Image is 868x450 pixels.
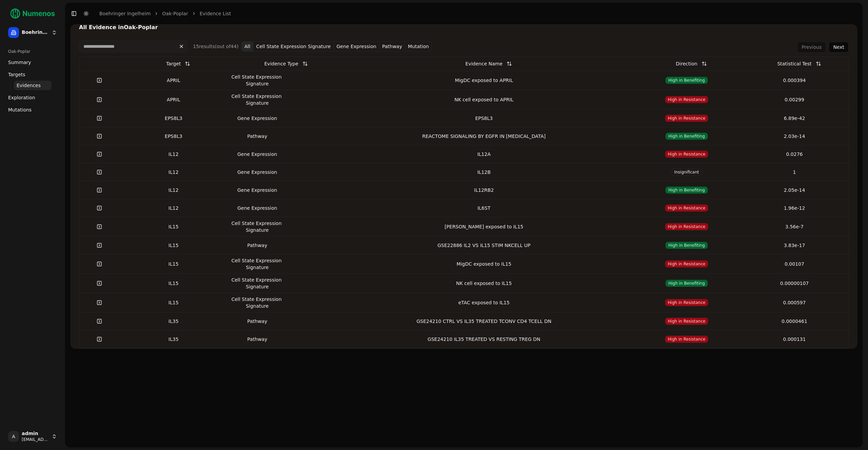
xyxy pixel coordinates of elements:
[230,93,284,106] div: Cell State Expression Signature
[665,318,709,325] span: High in Resistance
[8,106,32,113] span: Mutations
[166,58,181,70] div: Target
[338,133,630,140] div: REACTOME SIGNALING BY EGFR IN [MEDICAL_DATA]
[5,428,60,445] button: Aadmin[EMAIL_ADDRESS]
[665,132,708,140] span: High in Benefiting
[230,336,284,343] div: Pathway
[122,187,225,193] div: IL12
[22,437,49,442] span: [EMAIL_ADDRESS]
[334,41,379,52] button: Gene Expression
[230,151,284,158] div: Gene Expression
[743,280,846,287] div: 0.00000107
[5,46,60,57] div: Oak-Poplar
[14,81,52,90] a: Evidences
[338,242,630,249] div: GSE22886 IL2 VS IL15 STIM NKCELL UP
[215,44,239,49] span: (out of 44 )
[122,318,225,325] div: IL35
[338,223,630,230] div: [PERSON_NAME] exposed to IL15
[230,242,284,249] div: Pathway
[8,71,25,78] span: Targets
[338,77,630,84] div: MigDC exposed to APRIL
[122,151,225,158] div: IL12
[665,77,708,84] span: High in Benefiting
[338,318,630,325] div: GSE24210 CTRL VS IL35 TREATED TCONV CD4 TCELL DN
[122,223,225,230] div: IL15
[338,151,630,158] div: IL12A
[338,280,630,287] div: NK cell exposed to IL15
[743,223,846,230] div: 3.56e-7
[162,10,188,17] a: Oak-Poplar
[99,10,151,17] a: Boehringer Ingelheim
[665,299,709,306] span: High in Resistance
[22,29,49,36] span: Boehringer Ingelheim
[122,261,225,267] div: IL15
[743,151,846,158] div: 0.0276
[230,277,284,290] div: Cell State Expression Signature
[665,186,708,194] span: High in Benefiting
[338,261,630,267] div: MigDC exposed to IL15
[69,9,79,18] button: Toggle Sidebar
[17,82,41,89] span: Evidences
[8,59,31,66] span: Summary
[5,57,60,68] a: Summary
[743,133,846,140] div: 2.03e-14
[665,204,709,212] span: High in Resistance
[466,58,502,70] div: Evidence Name
[8,431,19,442] span: A
[743,242,846,249] div: 3.83e-17
[665,150,709,158] span: High in Resistance
[665,115,709,122] span: High in Resistance
[99,10,231,17] nav: breadcrumb
[122,77,225,84] div: APRIL
[338,187,630,193] div: IL12RB2
[743,205,846,211] div: 1.96e-12
[743,169,846,176] div: 1
[122,205,225,211] div: IL12
[230,205,284,211] div: Gene Expression
[338,96,630,103] div: NK cell exposed to APRIL
[665,335,709,343] span: High in Resistance
[338,169,630,176] div: IL12B
[379,41,405,52] button: Pathway
[665,242,708,249] span: High in Benefiting
[241,41,253,52] button: All
[665,223,709,230] span: High in Resistance
[338,205,630,211] div: IL6ST
[122,133,225,140] div: EPS8L3
[230,133,284,140] div: Pathway
[743,77,846,84] div: 0.000394
[122,242,225,249] div: IL15
[671,168,702,176] span: Insignificant
[230,169,284,176] div: Gene Expression
[200,10,231,17] a: Evidence list
[122,96,225,103] div: APRIL
[665,280,708,287] span: High in Benefiting
[253,41,334,52] button: Cell State Expression Signature
[122,169,225,176] div: IL12
[665,260,709,268] span: High in Resistance
[5,104,60,115] a: Mutations
[743,336,846,343] div: 0.000131
[8,94,35,101] span: Exploration
[230,257,284,271] div: Cell State Expression Signature
[5,92,60,103] a: Exploration
[264,58,298,70] div: Evidence Type
[405,41,432,52] button: mutation
[743,261,846,267] div: 0.00107
[5,5,60,22] img: Numenos
[777,58,811,70] div: Statistical Test
[743,318,846,325] div: 0.0000461
[122,115,225,122] div: EPS8L3
[5,24,60,41] button: Boehringer Ingelheim
[122,299,225,306] div: IL15
[122,336,225,343] div: IL35
[676,58,697,70] div: Direction
[743,96,846,103] div: 0.00299
[193,44,215,49] span: 15 result s
[81,9,91,18] button: Toggle Dark Mode
[829,42,849,53] button: Next
[122,280,225,287] div: IL15
[22,431,49,437] span: admin
[338,336,630,343] div: GSE24210 IL35 TREATED VS RESTING TREG DN
[79,25,849,30] div: All Evidence in Oak-Poplar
